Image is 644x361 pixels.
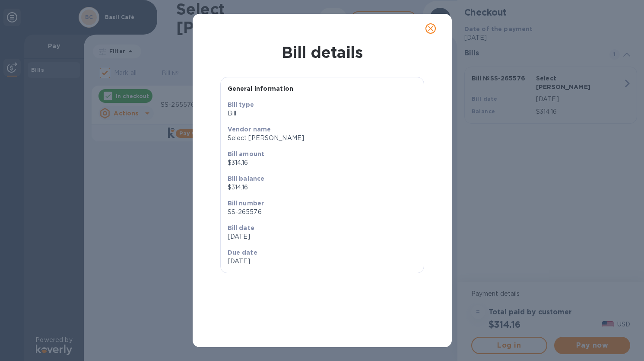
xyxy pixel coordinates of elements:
b: Bill balance [228,175,265,182]
b: Bill date [228,224,254,231]
b: Bill number [228,200,264,207]
h1: Bill details [200,43,445,61]
b: Bill type [228,101,254,108]
p: [DATE] [228,257,319,266]
b: Bill amount [228,150,265,157]
b: Vendor name [228,126,271,133]
p: $314.16 [228,183,417,192]
b: Due date [228,249,257,256]
button: close [420,18,441,39]
p: [DATE] [228,232,417,241]
p: Bill [228,109,417,118]
p: SS-265576 [228,208,417,217]
p: $314.16 [228,158,417,167]
p: Select [PERSON_NAME] [228,134,417,143]
b: General information [228,85,294,92]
